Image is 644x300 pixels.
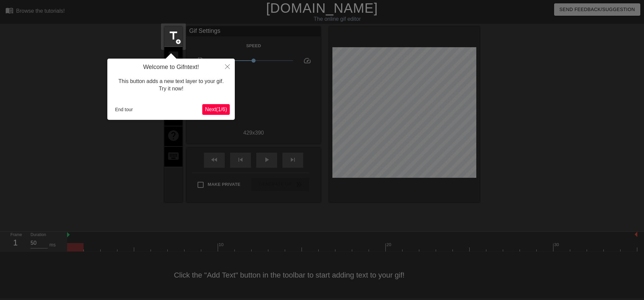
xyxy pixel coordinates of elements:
div: This button adds a new text layer to your gif. Try it now! [112,71,230,99]
button: Close [220,59,235,74]
button: End tour [112,104,136,115]
h4: Welcome to Gifntext! [112,64,230,71]
button: Next [202,104,230,115]
span: Next ( 1 / 6 ) [205,106,227,112]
